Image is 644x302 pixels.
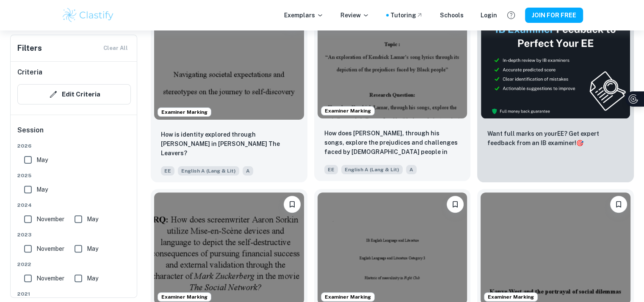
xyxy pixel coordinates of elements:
h6: Filters [17,42,42,54]
span: Examiner Marking [321,107,374,115]
p: How is identity explored through Deming Guo in Lisa Ko’s The Leavers? [161,130,297,158]
span: Examiner Marking [158,293,211,301]
span: 2023 [17,231,131,239]
span: May [87,274,98,283]
button: Please log in to bookmark exemplars [284,196,301,213]
h6: Session [17,125,131,142]
img: Thumbnail [481,8,630,119]
span: 2024 [17,201,131,209]
span: English A (Lang & Lit) [341,165,403,174]
span: May [36,155,48,165]
p: How does Kendrick Lamar, through his songs, explore the prejudices and challenges faced by Black ... [324,129,461,157]
span: November [36,244,64,253]
img: Clastify logo [61,7,115,24]
span: Examiner Marking [484,293,537,301]
span: 2022 [17,261,131,268]
span: November [36,214,64,224]
span: 2026 [17,142,131,150]
span: 2021 [17,290,131,298]
span: Examiner Marking [158,108,211,116]
a: Tutoring [390,11,423,20]
span: EE [161,166,174,176]
span: 2025 [17,172,131,179]
span: 🎯 [576,140,583,146]
a: ThumbnailWant full marks on yourEE? Get expert feedback from an IB examiner! [477,4,634,182]
span: A [406,165,417,174]
a: Examiner MarkingPlease log in to bookmark exemplarsHow is identity explored through Deming Guo in... [151,4,307,182]
p: Want full marks on your EE ? Get expert feedback from an IB examiner! [487,129,624,148]
button: JOIN FOR FREE [525,8,583,23]
button: Please log in to bookmark exemplars [447,196,464,213]
span: November [36,274,64,283]
img: English A (Lang & Lit) EE example thumbnail: How does Kendrick Lamar, through his son [318,6,467,118]
p: Review [340,11,369,20]
span: English A (Lang & Lit) [178,166,239,176]
span: EE [324,165,338,174]
span: A [243,166,253,176]
button: Help and Feedback [504,8,518,22]
p: Exemplars [284,11,323,20]
a: Schools [440,11,464,20]
img: English A (Lang & Lit) EE example thumbnail: How is identity explored through Deming [154,8,304,120]
button: Please log in to bookmark exemplars [610,196,627,213]
span: Examiner Marking [321,293,374,301]
h6: Criteria [17,67,42,77]
button: Edit Criteria [17,84,131,104]
span: May [87,244,98,253]
span: May [36,185,48,194]
span: May [87,214,98,224]
a: Login [481,11,497,20]
a: Examiner MarkingPlease log in to bookmark exemplarsHow does Kendrick Lamar, through his songs, ex... [314,4,471,182]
